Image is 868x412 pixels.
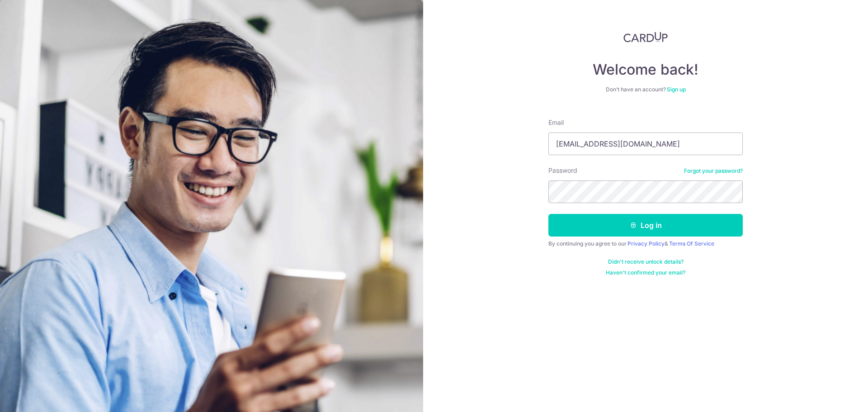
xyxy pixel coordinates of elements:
[548,86,743,93] div: Don’t have an account?
[623,32,668,43] img: CardUp Logo
[548,240,743,247] div: By continuing you agree to our &
[684,167,743,175] a: Forgot your password?
[606,269,685,276] a: Haven't confirmed your email?
[608,258,684,265] a: Didn't receive unlock details?
[627,240,665,247] a: Privacy Policy
[548,133,743,155] input: Enter your Email
[548,118,564,127] label: Email
[548,166,577,175] label: Password
[669,240,714,247] a: Terms Of Service
[548,61,743,79] h4: Welcome back!
[548,214,743,237] button: Log in
[667,86,686,93] a: Sign up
